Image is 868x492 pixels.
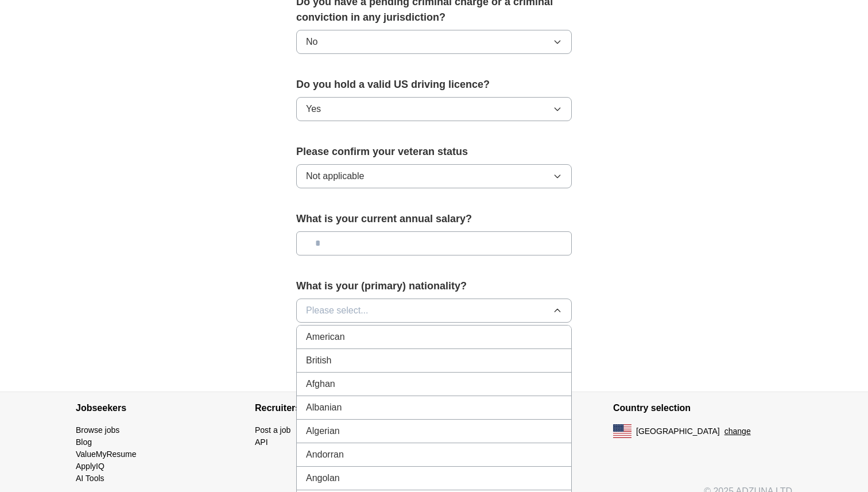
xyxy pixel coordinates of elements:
span: British [306,354,331,367]
h4: Country selection [613,392,792,424]
a: Browse jobs [76,425,119,435]
span: Andorran [306,448,344,462]
label: What is your (primary) nationality? [296,278,572,294]
button: Please select... [296,299,572,323]
span: [GEOGRAPHIC_DATA] [636,425,720,437]
button: change [724,425,751,437]
button: Not applicable [296,164,572,188]
button: No [296,30,572,54]
span: Please select... [306,304,369,317]
img: US flag [613,424,631,438]
a: Blog [76,437,92,447]
label: Please confirm your veteran status [296,144,572,160]
button: Yes [296,97,572,121]
label: Do you hold a valid US driving licence? [296,77,572,92]
span: Not applicable [306,169,364,183]
span: Afghan [306,377,335,391]
span: American [306,330,345,344]
a: ValueMyResume [76,450,137,459]
span: Albanian [306,401,342,414]
a: API [255,437,268,447]
a: Post a job [255,425,290,435]
span: Angolan [306,471,340,485]
label: What is your current annual salary? [296,211,572,227]
span: Yes [306,102,321,116]
span: No [306,35,317,49]
a: AI Tools [76,474,104,483]
span: Algerian [306,424,340,438]
a: ApplyIQ [76,462,104,471]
